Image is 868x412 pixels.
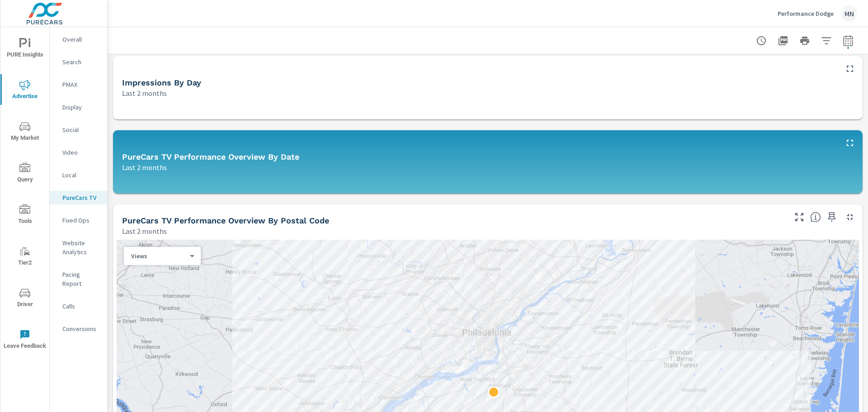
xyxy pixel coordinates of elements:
button: Maximize Widget [843,136,857,150]
p: PureCars TV [62,193,100,202]
div: Search [50,55,107,69]
span: Leave Feedback [3,329,47,351]
button: Apply Filters [817,32,835,50]
p: Display [62,103,100,112]
span: PURE Insights [3,38,47,60]
div: PureCars TV [50,191,107,204]
p: Last 2 months [122,88,167,99]
div: Fixed Ops [50,213,107,227]
p: Local [62,170,100,180]
span: Tools [3,204,47,227]
button: Print Report [796,32,814,50]
p: Last 2 months [122,162,167,173]
div: Views [124,252,193,260]
p: Fixed Ops [62,216,100,225]
div: nav menu [0,27,49,360]
button: Make Fullscreen [792,210,807,224]
button: Select Date Range [839,32,857,50]
span: Advertise [3,80,47,102]
h5: PureCars TV Performance Overview By Date [122,152,299,161]
span: Driver [3,288,47,310]
p: Views [131,252,186,260]
div: Website Analytics [50,236,107,259]
p: Search [62,57,100,66]
div: Video [50,146,107,159]
span: Query [3,163,47,185]
div: Display [50,100,107,114]
p: Social [62,125,100,134]
p: Overall [62,35,100,44]
div: Local [50,168,107,182]
button: Maximize Widget [843,62,857,76]
div: Social [50,123,107,137]
p: Website Analytics [62,238,100,256]
div: PMAX [50,78,107,91]
button: "Export Report to PDF" [774,32,792,50]
div: Overall [50,33,107,46]
h5: Impressions by Day [122,78,201,87]
div: MN [841,5,857,22]
div: Conversions [50,322,107,336]
span: My Market [3,121,47,143]
span: Tier2 [3,246,47,268]
p: Calls [62,302,100,311]
p: PMAX [62,80,100,89]
span: Save this to your personalized report [825,210,839,224]
div: Calls [50,299,107,313]
p: Video [62,148,100,157]
h5: PureCars TV Performance Overview By Postal Code [122,216,329,225]
p: Conversions [62,324,100,333]
p: Pacing Report [62,270,100,288]
span: Understand PureCars TV performance data by postal code. Individual postal codes can be selected a... [810,212,821,223]
p: Last 2 months [122,226,167,237]
div: Pacing Report [50,268,107,290]
p: Performance Dodge [778,9,834,18]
